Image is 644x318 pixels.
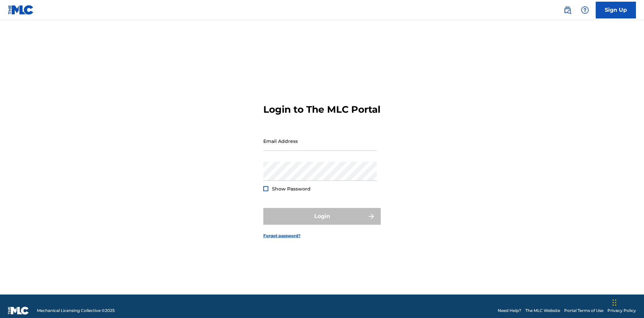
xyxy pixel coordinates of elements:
[8,307,29,315] img: logo
[37,308,115,314] span: Mechanical Licensing Collective © 2025
[610,286,644,318] iframe: Chat Widget
[498,308,521,314] a: Need Help?
[596,2,636,18] a: Sign Up
[564,308,603,314] a: Portal Terms of Use
[607,308,636,314] a: Privacy Policy
[263,104,380,115] h3: Login to The MLC Portal
[612,293,616,313] div: Drag
[578,3,592,17] div: Help
[563,6,572,14] img: search
[8,5,34,15] img: MLC Logo
[272,186,311,192] span: Show Password
[525,308,560,314] a: The MLC Website
[263,233,301,239] a: Forgot password?
[581,6,589,14] img: help
[561,3,574,17] a: Public Search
